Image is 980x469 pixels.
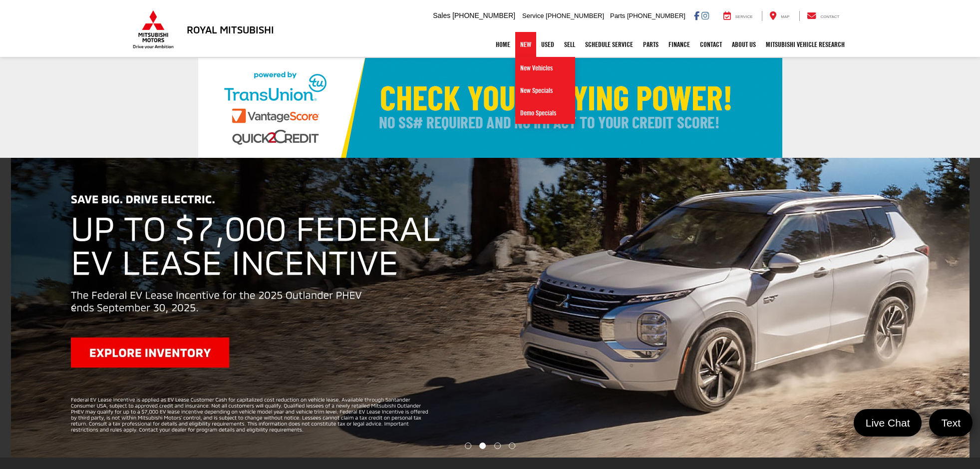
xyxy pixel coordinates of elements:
li: Go to slide number 1. [465,443,471,449]
span: Service [522,12,544,19]
h3: Royal Mitsubishi [187,24,274,35]
a: Text [929,409,973,437]
a: Schedule Service: Opens in a new tab [580,32,638,57]
li: Go to slide number 2. [480,443,486,449]
a: Contact [799,11,847,21]
span: [PHONE_NUMBER] [452,11,515,19]
a: Used [536,32,559,57]
a: Parts: Opens in a new tab [638,32,663,57]
a: Demo Specials [515,102,575,124]
a: New [515,32,536,57]
img: Save Big. Drive Electric [11,158,970,458]
a: New Vehicles [515,57,575,79]
span: Parts [610,12,625,19]
a: About Us [727,32,761,57]
button: Click to view next picture. [833,178,980,438]
li: Go to slide number 3. [494,443,501,449]
img: Mitsubishi [131,10,176,49]
a: Sell [559,32,580,57]
span: Map [781,14,789,19]
span: Contact [820,14,839,19]
span: Live Chat [861,416,915,430]
a: Map [762,11,797,21]
a: Instagram: Click to visit our Instagram page [701,11,709,19]
a: Contact [695,32,727,57]
a: New Specials [515,79,575,102]
img: Check Your Buying Power [198,58,782,158]
span: Service [735,14,753,19]
li: Go to slide number 4. [509,443,515,449]
span: Text [936,416,966,430]
span: [PHONE_NUMBER] [627,12,685,19]
span: Sales [433,11,450,19]
a: Service [716,11,760,21]
a: Mitsubishi Vehicle Research [761,32,850,57]
a: Live Chat [854,409,922,437]
a: Facebook: Click to visit our Facebook page [694,11,699,19]
span: [PHONE_NUMBER] [546,12,604,19]
a: Finance [663,32,695,57]
a: Home [491,32,515,57]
